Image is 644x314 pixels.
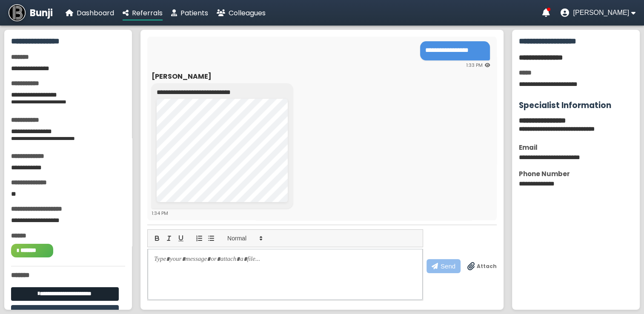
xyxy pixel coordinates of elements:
[467,262,497,271] label: Drag & drop files anywhere to attach
[123,8,163,18] a: Referrals
[77,8,114,18] span: Dashboard
[519,169,633,179] div: Phone Number
[9,4,26,21] img: Bunji Dental Referral Management
[180,8,208,18] span: Patients
[175,233,187,243] button: underline
[229,8,266,18] span: Colleagues
[466,62,483,69] span: 1:33 PM
[519,99,633,111] h3: Specialist Information
[426,259,461,273] button: Send
[519,143,633,152] div: Email
[66,8,114,18] a: Dashboard
[152,210,168,217] span: 1:34 PM
[193,233,205,243] button: list: ordered
[9,4,53,21] a: Bunji
[560,9,635,17] button: User menu
[152,71,490,82] div: [PERSON_NAME]
[441,263,455,270] span: Send
[132,8,163,18] span: Referrals
[205,233,217,243] button: list: bullet
[171,8,208,18] a: Patients
[542,9,550,17] a: Notifications
[30,6,53,20] span: Bunji
[573,9,629,17] span: [PERSON_NAME]
[477,263,497,270] span: Attach
[217,8,266,18] a: Colleagues
[151,233,163,243] button: bold
[163,233,175,243] button: italic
